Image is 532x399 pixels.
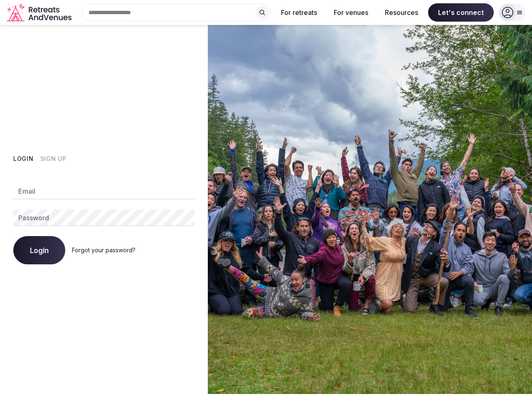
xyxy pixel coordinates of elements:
[327,3,375,22] button: For venues
[274,3,324,22] button: For retreats
[428,3,494,22] span: Let's connect
[13,155,34,163] button: Login
[208,25,532,394] img: My Account Background
[30,246,49,254] span: Login
[7,3,73,22] a: Visit the homepage
[378,3,425,22] button: Resources
[13,236,65,264] button: Login
[40,155,66,163] button: Sign Up
[7,3,73,22] svg: Retreats and Venues company logo
[72,246,135,254] a: Forgot your password?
